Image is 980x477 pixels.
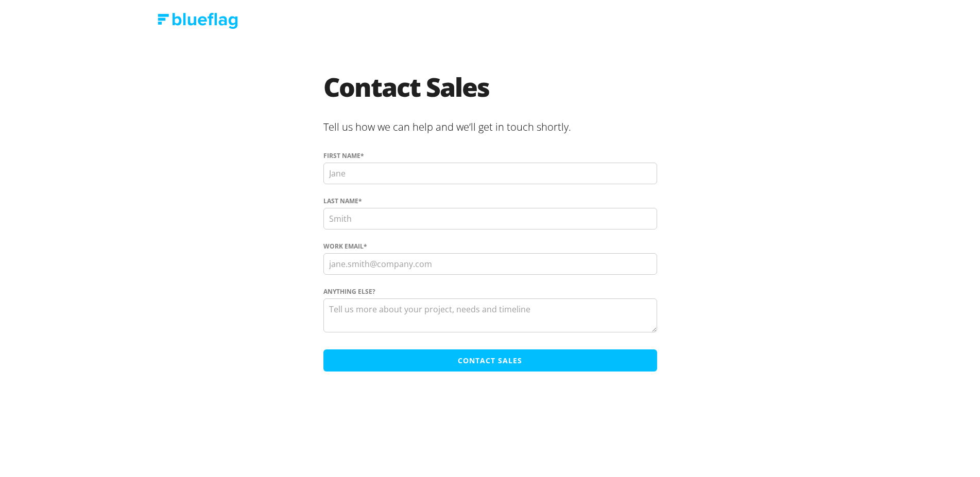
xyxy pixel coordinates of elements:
h1: Contact Sales [323,74,657,115]
input: Contact Sales [323,349,657,372]
h2: Tell us how we can help and we’ll get in touch shortly. [323,115,657,141]
img: Blue Flag logo [158,13,238,29]
span: Work Email [323,242,364,251]
input: Smith [323,208,657,229]
span: Last name [323,197,358,206]
span: Anything else? [323,287,375,296]
input: jane.smith@company.com [323,253,657,275]
span: First name [323,151,360,161]
input: Jane [323,163,657,184]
